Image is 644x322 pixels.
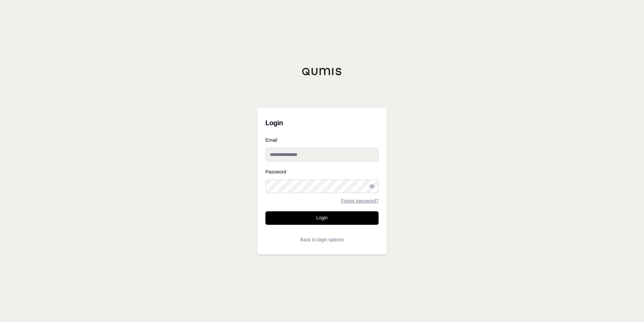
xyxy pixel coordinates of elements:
label: Email [265,138,379,142]
a: Forgot password? [341,198,379,203]
button: Login [265,211,379,225]
img: Qumis [302,68,342,76]
label: Password [265,169,379,174]
h3: Login [265,116,379,130]
button: Back to login options [265,233,379,246]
